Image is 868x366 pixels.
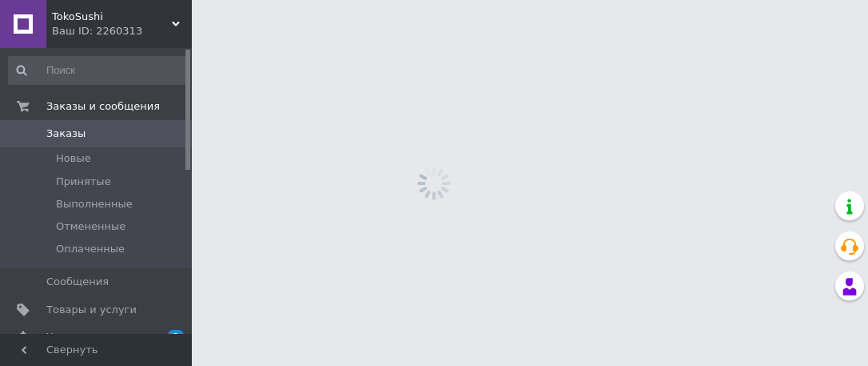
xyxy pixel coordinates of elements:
[56,197,133,211] span: Выполненные
[56,151,91,166] span: Новые
[46,330,119,344] span: Уведомления
[56,242,125,256] span: Оплаченные
[8,56,189,85] input: Поиск
[46,303,137,317] span: Товары и услуги
[46,99,160,114] span: Заказы и сообщения
[46,127,86,141] span: Заказы
[52,10,172,24] span: TokoSushi
[46,275,109,289] span: Сообщения
[168,330,184,344] span: 1
[52,24,192,38] div: Ваш ID: 2260313
[56,219,125,234] span: Отмененные
[56,175,111,189] span: Принятые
